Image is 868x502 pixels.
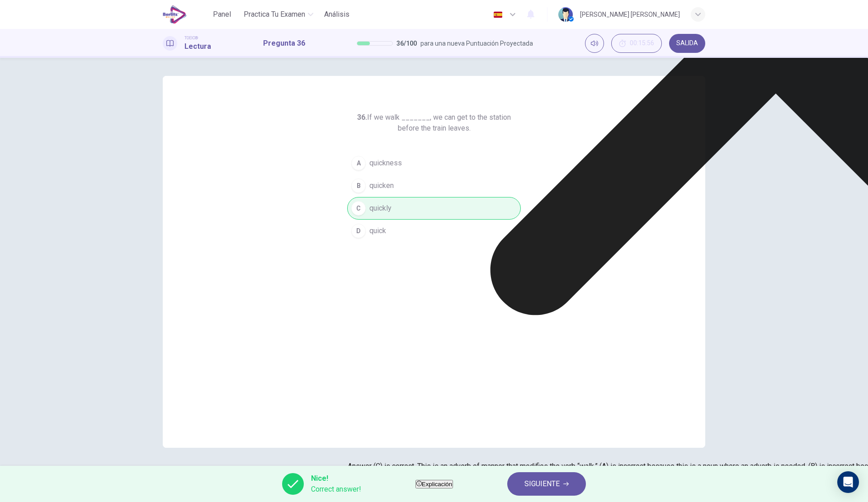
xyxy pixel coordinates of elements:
[324,9,349,20] span: Análisis
[611,34,662,53] div: Ocultar
[263,38,305,49] h1: Pregunta 36
[244,9,305,20] span: Practica tu examen
[311,484,361,495] span: Correct answer!
[184,41,211,52] h1: Lectura
[676,40,698,47] span: SALIDA
[422,481,452,488] span: Explicación
[492,11,504,18] img: es
[837,471,859,493] div: Open Intercom Messenger
[630,40,654,47] span: 00:15:56
[347,112,521,134] h6: If we walk _______, we can get to the station before the train leaves.
[396,38,417,49] span: 36 / 100
[585,34,604,53] div: Silenciar
[580,9,680,20] div: [PERSON_NAME] [PERSON_NAME]
[184,35,198,41] span: TOEIC®
[558,7,573,22] img: Profile picture
[213,9,231,20] span: Panel
[163,5,187,23] img: EduSynch logo
[420,38,533,49] span: para una nueva Puntuación Proyectada
[524,478,560,490] span: SIGUIENTE
[311,473,361,484] span: Nice!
